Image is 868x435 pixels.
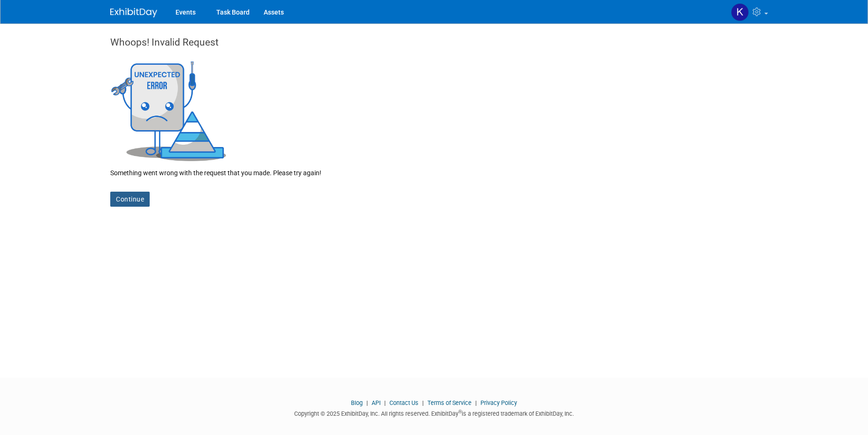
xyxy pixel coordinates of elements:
img: ExhibitDay [110,8,157,17]
div: Something went wrong with the request that you made. Please try again! [110,161,758,178]
div: Whoops! Invalid Request [110,35,758,59]
sup: ® [458,409,462,414]
a: Contact Us [389,399,419,406]
span: | [420,399,426,406]
a: Continue [110,192,150,207]
span: | [364,399,370,406]
img: Kraig Kmiotek [731,3,749,21]
a: Terms of Service [427,399,472,406]
span: | [473,399,479,406]
a: API [372,399,381,406]
a: Privacy Policy [480,399,517,406]
a: Blog [351,399,363,406]
span: | [382,399,388,406]
img: Invalid Request [110,59,228,161]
